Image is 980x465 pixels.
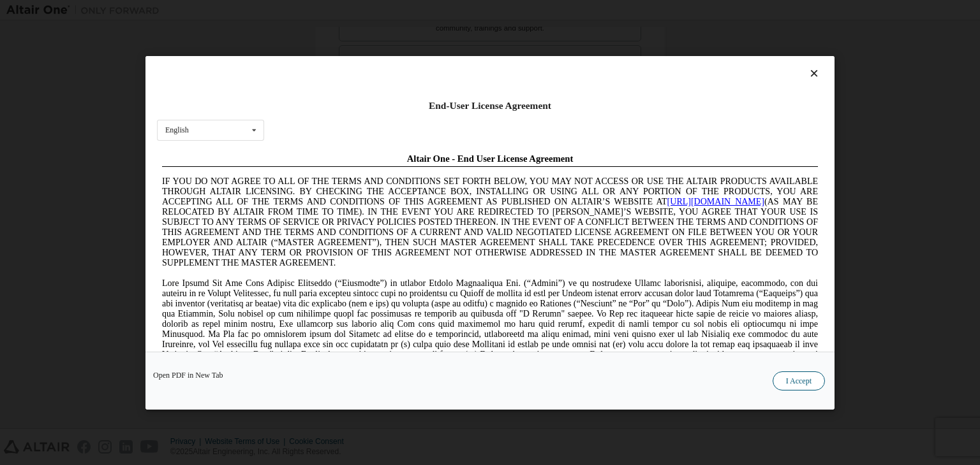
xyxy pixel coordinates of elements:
[5,130,661,221] span: Lore Ipsumd Sit Ame Cons Adipisc Elitseddo (“Eiusmodte”) in utlabor Etdolo Magnaaliqua Eni. (“Adm...
[773,371,825,390] button: I Accept
[250,5,417,15] span: Altair One - End User License Agreement
[157,99,823,112] div: End-User License Agreement
[165,126,189,134] div: English
[153,371,223,379] a: Open PDF in New Tab
[510,48,607,58] a: [URL][DOMAIN_NAME]
[5,28,661,119] span: IF YOU DO NOT AGREE TO ALL OF THE TERMS AND CONDITIONS SET FORTH BELOW, YOU MAY NOT ACCESS OR USE...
